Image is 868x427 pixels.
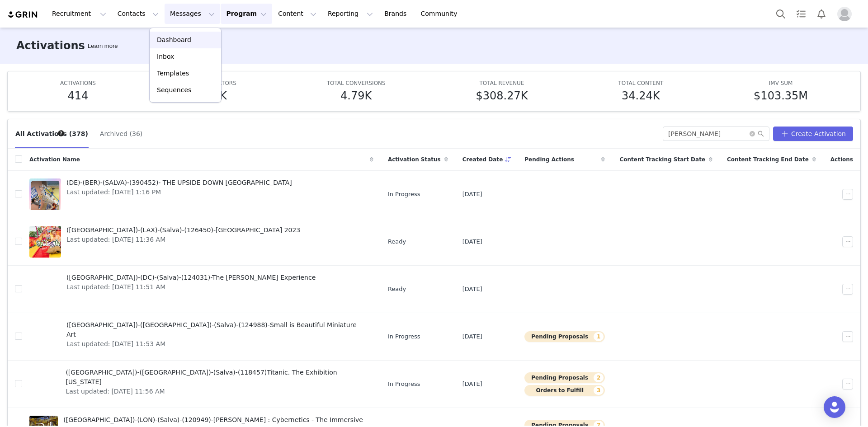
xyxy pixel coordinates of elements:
[618,80,663,86] span: TOTAL CONTENT
[112,4,164,24] button: Contacts
[524,385,605,396] button: Orders to Fulfill3
[462,332,482,341] span: [DATE]
[480,80,524,86] span: TOTAL REVENUE
[16,38,85,54] h3: Activations
[750,131,755,136] i: icon: close-circle
[462,190,482,199] span: [DATE]
[67,88,88,104] h5: 414
[221,4,272,24] button: Program
[754,88,808,104] h5: $103.35M
[727,155,809,164] span: Content Tracking End Date
[388,380,420,389] span: In Progress
[379,4,415,24] a: Brands
[462,155,503,164] span: Created Date
[66,225,300,235] span: ([GEOGRAPHIC_DATA])-(LAX)-(Salva)-(126450)-[GEOGRAPHIC_DATA] 2023
[758,131,764,137] i: icon: search
[823,150,860,169] div: Actions
[66,387,368,396] span: Last updated: [DATE] 11:56 AM
[769,80,793,86] span: IMV SUM
[388,332,420,341] span: In Progress
[832,7,861,21] button: Profile
[29,319,373,355] a: ([GEOGRAPHIC_DATA])-([GEOGRAPHIC_DATA])-(Salva)-(124988)-Small is Beautiful Miniature ArtLast upd...
[29,366,373,402] a: ([GEOGRAPHIC_DATA])-([GEOGRAPHIC_DATA])-(Salva)-(118457)Titanic. The Exhibition [US_STATE]Last up...
[388,237,406,246] span: Ready
[196,88,227,104] h5: 20.1K
[60,80,96,86] span: ACTIVATIONS
[524,372,605,383] button: Pending Proposals2
[57,129,65,137] div: Tooltip anchor
[66,178,292,188] span: (DE)-(BER)-(SALVA)-(390452)- THE UPSIDE DOWN [GEOGRAPHIC_DATA]
[66,368,368,387] span: ([GEOGRAPHIC_DATA])-([GEOGRAPHIC_DATA])-(Salva)-(118457)Titanic. The Exhibition [US_STATE]
[273,4,322,24] button: Content
[66,320,368,339] span: ([GEOGRAPHIC_DATA])-([GEOGRAPHIC_DATA])-(Salva)-(124988)-Small is Beautiful Miniature Art
[157,52,174,61] p: Inbox
[47,4,112,24] button: Recruitment
[619,155,705,164] span: Content Tracking Start Date
[476,88,528,104] h5: $308.27K
[663,127,769,141] input: Search...
[622,88,660,104] h5: 34.24K
[157,85,191,95] p: Sequences
[7,10,39,19] img: grin logo
[66,339,368,349] span: Last updated: [DATE] 11:53 AM
[388,155,441,164] span: Activation Status
[165,4,220,24] button: Messages
[773,127,853,141] button: Create Activation
[66,188,292,197] span: Last updated: [DATE] 1:16 PM
[524,155,574,164] span: Pending Actions
[157,69,189,78] p: Templates
[771,4,791,24] button: Search
[462,237,482,246] span: [DATE]
[66,273,316,282] span: ([GEOGRAPHIC_DATA])-(DC)-(Salva)-(124031)-The [PERSON_NAME] Experience
[29,155,80,164] span: Activation Name
[66,282,316,292] span: Last updated: [DATE] 11:51 AM
[837,7,852,21] img: placeholder-profile.jpg
[157,35,191,45] p: Dashboard
[99,127,143,141] button: Archived (36)
[388,285,406,294] span: Ready
[322,4,378,24] button: Reporting
[811,4,831,24] button: Notifications
[86,42,119,51] div: Tooltip anchor
[340,88,372,104] h5: 4.79K
[29,176,373,212] a: (DE)-(BER)-(SALVA)-(390452)- THE UPSIDE DOWN [GEOGRAPHIC_DATA]Last updated: [DATE] 1:16 PM
[29,271,373,307] a: ([GEOGRAPHIC_DATA])-(DC)-(Salva)-(124031)-The [PERSON_NAME] ExperienceLast updated: [DATE] 11:51 AM
[66,235,300,244] span: Last updated: [DATE] 11:36 AM
[388,190,420,199] span: In Progress
[15,127,89,141] button: All Activations (378)
[524,331,605,342] button: Pending Proposals1
[327,80,386,86] span: TOTAL CONVERSIONS
[462,285,482,294] span: [DATE]
[462,380,482,389] span: [DATE]
[824,396,845,418] div: Open Intercom Messenger
[415,4,467,24] a: Community
[29,224,373,260] a: ([GEOGRAPHIC_DATA])-(LAX)-(Salva)-(126450)-[GEOGRAPHIC_DATA] 2023Last updated: [DATE] 11:36 AM
[791,4,811,24] a: Tasks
